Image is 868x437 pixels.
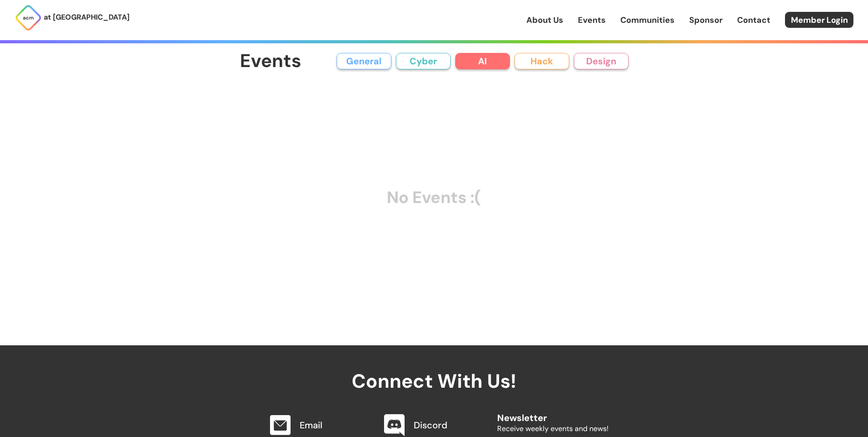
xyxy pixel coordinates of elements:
a: Contact [737,14,770,26]
div: No Events :( [240,88,629,307]
a: Events [578,14,606,26]
img: Discord [384,414,405,437]
h1: Events [240,51,301,72]
button: Cyber [396,53,451,69]
a: Email [300,419,322,431]
p: at [GEOGRAPHIC_DATA] [44,11,130,23]
a: Member Login [785,12,853,28]
button: Hack [515,53,569,69]
a: About Us [526,14,563,26]
button: General [337,53,391,69]
a: Sponsor [689,14,722,26]
p: Receive weekly events and news! [497,423,608,435]
h2: Newsletter [497,404,608,423]
button: Design [574,53,629,69]
img: ACM Logo [15,4,42,31]
button: AI [455,53,510,69]
h2: Connect With Us! [260,345,608,392]
a: Discord [414,419,447,431]
img: Email [270,415,291,435]
a: at [GEOGRAPHIC_DATA] [15,4,130,31]
a: Communities [620,14,675,26]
